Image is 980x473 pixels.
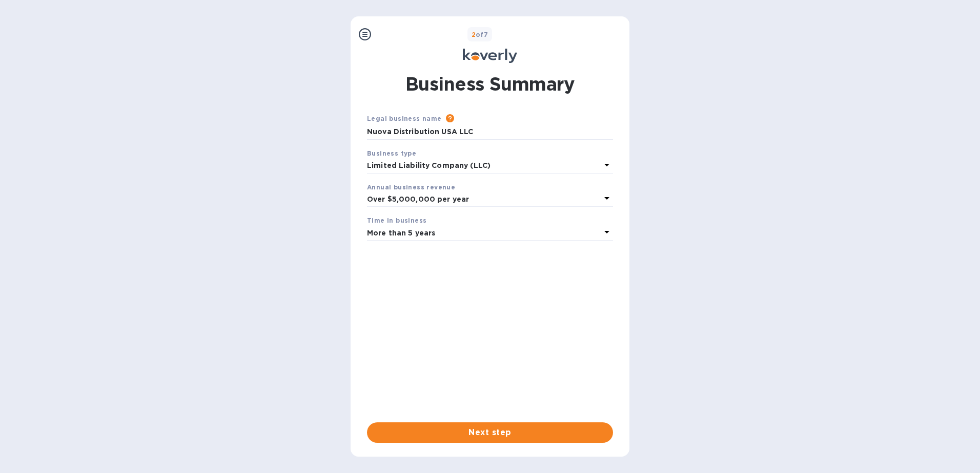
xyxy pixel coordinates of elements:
[367,217,426,224] b: Time in business
[367,149,416,157] b: Business type
[375,426,605,439] span: Next step
[367,124,613,140] input: Enter legal business name
[472,31,488,38] b: of 7
[367,115,442,122] b: Legal business name
[405,71,575,97] h1: Business Summary
[367,229,435,237] b: More than 5 years
[367,422,613,443] button: Next step
[367,161,491,169] b: Limited Liability Company (LLC)
[472,31,476,38] span: 2
[367,195,469,203] b: Over $5,000,000 per year
[367,183,455,191] b: Annual business revenue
